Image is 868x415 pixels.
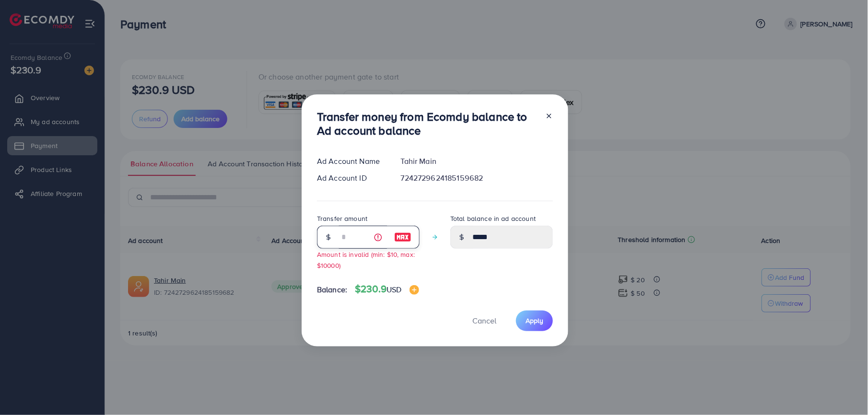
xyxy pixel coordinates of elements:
span: Balance: [317,284,347,295]
div: Tahir Main [393,156,561,167]
div: 7242729624185159682 [393,173,561,184]
button: Apply [516,311,553,331]
span: USD [387,284,401,295]
label: Total balance in ad account [450,214,536,223]
label: Transfer amount [317,214,367,223]
small: Amount is invalid (min: $10, max: $10000) [317,250,415,270]
div: Ad Account Name [309,156,393,167]
span: Apply [526,316,543,325]
img: image [394,231,411,243]
button: Cancel [460,311,508,331]
h3: Transfer money from Ecomdy balance to Ad account balance [317,110,538,138]
span: Cancel [472,315,496,326]
h4: $230.9 [355,283,419,295]
img: image [410,285,419,295]
div: Ad Account ID [309,173,393,184]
